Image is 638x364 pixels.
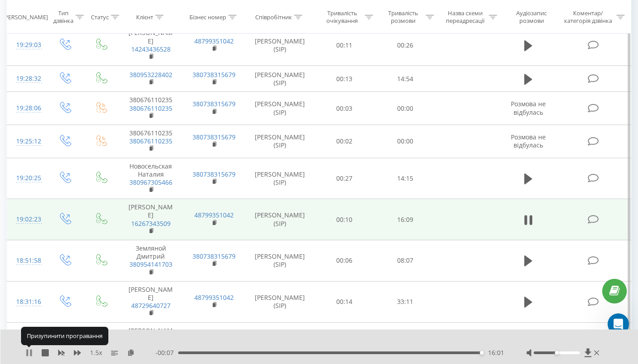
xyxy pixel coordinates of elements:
a: 48729640727 [131,301,171,310]
td: 00:26 [375,25,436,66]
a: 380676110235 [129,104,172,113]
div: Тривалість розмови [383,9,424,25]
td: 30:46 [375,322,436,364]
div: Назва схеми переадресації [444,9,487,25]
td: Земляной Дмитрий [119,240,183,282]
a: 380738315679 [193,170,236,178]
td: 14:15 [375,158,436,199]
td: 00:00 [375,92,436,125]
td: 08:07 [375,240,436,282]
a: 16267343509 [131,219,171,228]
a: 380738315679 [193,100,236,108]
a: 380738315679 [193,70,236,79]
td: [PERSON_NAME] [119,199,183,240]
a: 380676110235 [129,137,172,145]
td: [PERSON_NAME] (SIP) [246,92,314,125]
div: Коментар/категорія дзвінка [562,9,614,25]
div: [PERSON_NAME] [3,13,48,21]
td: 00:14 [314,281,375,322]
span: 16:01 [488,348,504,357]
span: Розмова не відбулась [511,133,546,149]
div: Статус [91,13,109,21]
td: Новосельская Наталия [119,158,183,199]
td: 00:24 [314,322,375,364]
a: 48799351042 [194,211,234,219]
div: Призупинити програвання [21,327,108,345]
td: 00:10 [314,199,375,240]
iframe: Intercom live chat [608,313,629,335]
div: 18:51:58 [16,252,37,269]
div: 19:25:12 [16,133,37,150]
div: 18:31:16 [16,293,37,311]
td: 380676110235 [119,92,183,125]
td: 00:03 [314,92,375,125]
div: Клієнт [136,13,153,21]
div: 19:20:25 [16,169,37,187]
span: Розмова не відбулась [511,100,546,116]
div: 19:29:03 [16,36,37,54]
td: [PERSON_NAME] [119,25,183,66]
td: 33:11 [375,281,436,322]
td: 00:06 [314,240,375,282]
span: - 00:07 [155,348,178,357]
td: [PERSON_NAME] (SIP) [246,281,314,322]
td: 380676110235 [119,125,183,158]
td: [PERSON_NAME] [119,322,183,364]
td: 00:00 [375,125,436,158]
a: 380953228402 [129,70,172,79]
a: 14243436528 [131,45,171,53]
span: 1.5 x [90,348,102,357]
td: 00:02 [314,125,375,158]
td: [PERSON_NAME] (SIP) [246,158,314,199]
div: Accessibility label [480,351,484,355]
div: Співробітник [255,13,292,21]
td: 14:54 [375,66,436,92]
div: 19:28:32 [16,70,37,87]
td: [PERSON_NAME] (SIP) [246,66,314,92]
div: Accessibility label [555,351,559,355]
td: 00:13 [314,66,375,92]
div: 19:02:23 [16,211,37,228]
a: 48799351042 [194,37,234,45]
td: [PERSON_NAME] (SIP) [246,240,314,282]
td: 00:27 [314,158,375,199]
div: Тип дзвінка [53,9,73,25]
a: 48799351042 [194,293,234,302]
div: 19:28:06 [16,100,37,117]
a: 380738315679 [193,252,236,260]
div: Аудіозапис розмови [507,9,556,25]
td: [PERSON_NAME] (SIP) [246,322,314,364]
td: [PERSON_NAME] (SIP) [246,25,314,66]
a: 380967305466 [129,178,172,186]
td: 00:11 [314,25,375,66]
td: [PERSON_NAME] (SIP) [246,125,314,158]
td: 16:09 [375,199,436,240]
td: [PERSON_NAME] (SIP) [246,199,314,240]
a: 380954141703 [129,260,172,269]
a: 380738315679 [193,133,236,141]
td: [PERSON_NAME] [119,281,183,322]
div: Бізнес номер [189,13,226,21]
div: Тривалість очікування [322,9,362,25]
